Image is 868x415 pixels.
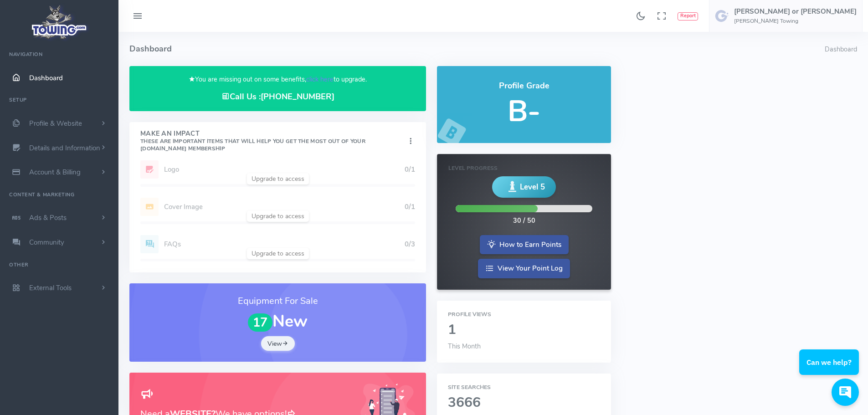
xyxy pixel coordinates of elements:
span: Details and Information [29,143,100,153]
h6: [PERSON_NAME] Towing [734,18,857,24]
h1: New [140,313,415,332]
span: Level 5 [520,181,545,193]
small: These are important items that will help you get the most out of your [DOMAIN_NAME] Membership [140,138,365,152]
a: click here [306,75,334,84]
span: 17 [248,313,272,332]
button: Report [678,12,698,20]
h2: 1 [448,323,600,338]
h4: Profile Grade [448,82,600,91]
h6: Site Searches [448,384,600,390]
img: logo [29,3,90,41]
iframe: Conversations [793,324,868,415]
h2: 3666 [448,395,600,410]
h6: Level Progress [448,165,599,171]
h4: Call Us : [140,92,415,102]
h6: Profile Views [448,312,600,318]
h5: [PERSON_NAME] or [PERSON_NAME] [734,8,857,15]
span: This Month [448,342,481,351]
a: [PHONE_NUMBER] [261,91,334,102]
h4: Make An Impact [140,130,406,152]
li: Dashboard [825,45,857,55]
h5: B- [448,95,600,128]
span: Community [29,238,64,247]
span: Ads & Posts [29,213,67,222]
span: Dashboard [29,73,63,82]
a: View [261,336,295,351]
a: View Your Point Log [478,259,570,278]
span: Account & Billing [29,168,81,177]
p: You are missing out on some benefits, to upgrade. [140,74,415,85]
span: Profile & Website [29,119,82,128]
div: 30 / 50 [513,216,535,226]
h3: Equipment For Sale [140,294,415,308]
a: How to Earn Points [480,235,569,255]
h4: Dashboard [129,32,825,66]
span: External Tools [29,283,72,292]
img: user-image [715,9,729,23]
